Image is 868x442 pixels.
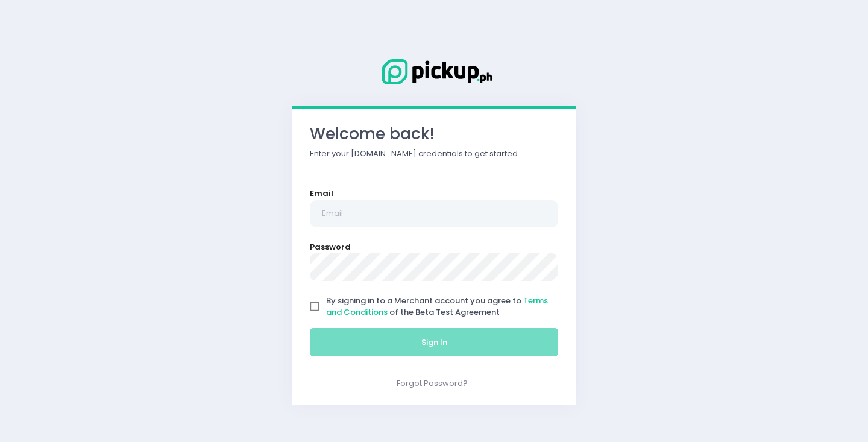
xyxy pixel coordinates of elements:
input: Email [310,200,558,228]
p: Enter your [DOMAIN_NAME] credentials to get started. [310,148,558,160]
button: Sign In [310,328,558,357]
label: Email [310,188,333,200]
span: Sign In [421,336,447,348]
a: Terms and Conditions [326,295,548,318]
label: Password [310,241,351,253]
span: By signing in to a Merchant account you agree to of the Beta Test Agreement [326,295,548,318]
img: Logo [374,57,494,87]
a: Forgot Password? [397,377,468,389]
h3: Welcome back! [310,125,558,144]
